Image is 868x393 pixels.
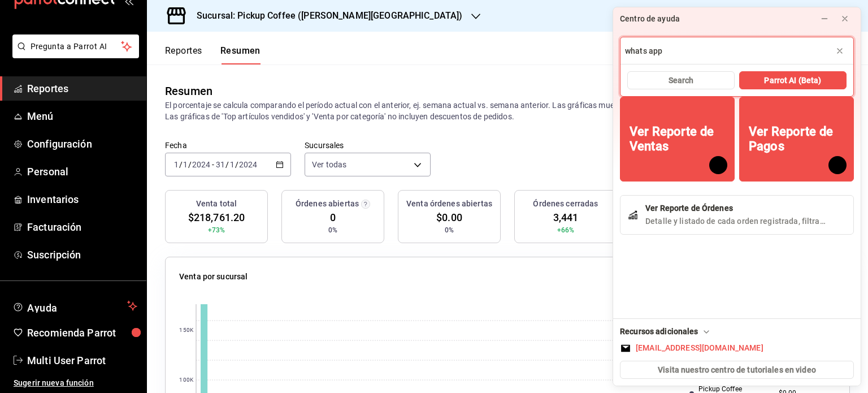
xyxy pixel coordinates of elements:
[533,198,598,210] h3: Órdenes cerradas
[165,141,291,149] label: Fecha
[183,160,188,169] input: --
[179,271,248,283] p: Venta por sucursal
[212,160,214,169] span: -
[8,49,139,61] a: Pregunta a Parrot AI
[12,34,139,58] button: Pregunta a Parrot AI
[235,160,238,169] span: /
[627,71,735,89] button: Search
[215,160,225,169] input: --
[557,225,575,235] span: +66%
[764,75,821,87] span: Parrot AI (Beta)
[553,210,579,225] span: 3,441
[436,210,462,225] span: $0.00
[645,215,828,227] div: Detalle y listado de cada orden registrada, filtrables por canal de venta, fecha o status.
[328,225,337,235] span: 0%
[31,41,121,53] span: Pregunta a Parrot AI
[165,100,850,122] p: El porcentaje se calcula comparando el período actual con el anterior, ej. semana actual vs. sema...
[225,160,229,169] span: /
[27,192,137,207] span: Inventarios
[27,353,137,368] span: Multi User Parrot
[620,326,712,338] div: Recursos adicionales
[620,195,854,235] div: Recommendations
[330,210,336,225] span: 0
[445,225,454,235] span: 0%
[238,160,258,169] input: ----
[179,160,183,169] span: /
[27,136,137,152] span: Configuración
[165,45,261,64] div: navigation tabs
[739,71,847,89] button: Parrot AI (Beta)
[27,219,137,235] span: Facturación
[27,164,137,179] span: Personal
[305,141,431,149] label: Sucursales
[620,195,854,235] button: Ver Reporte de Órdenes
[27,247,137,262] span: Suscripción
[630,124,725,154] div: Ver Reporte de Ventas
[749,124,844,154] div: Ver Reporte de Pagos
[179,377,193,383] text: 100K
[636,342,763,354] div: [EMAIL_ADDRESS][DOMAIN_NAME]
[188,210,245,225] span: $218,761.20
[27,325,137,340] span: Recomienda Parrot
[196,198,237,210] h3: Venta total
[192,160,211,169] input: ----
[173,160,179,169] input: --
[669,75,694,87] span: Search
[645,202,733,214] div: Ver Reporte de Órdenes
[620,37,853,64] input: Escribe tu pregunta
[658,364,816,376] span: Visita nuestro centro de tutoriales en video
[620,342,854,354] button: [EMAIL_ADDRESS][DOMAIN_NAME]
[27,299,123,313] span: Ayuda
[188,160,192,169] span: /
[406,198,492,210] h3: Venta órdenes abiertas
[296,198,359,210] h3: Órdenes abiertas
[27,81,137,96] span: Reportes
[620,97,854,191] div: Grid Recommendations
[620,361,854,379] button: Visita nuestro centro de tutoriales en video
[739,97,854,182] button: Ver Reporte de Pagos
[312,159,346,170] span: Ver todas
[188,9,462,23] h3: Sucursal: Pickup Coffee ([PERSON_NAME][GEOGRAPHIC_DATA])
[165,83,212,100] div: Resumen
[229,160,235,169] input: --
[620,97,735,182] button: Ver Reporte de Ventas
[165,45,202,64] button: Reportes
[220,45,261,64] button: Resumen
[27,109,137,124] span: Menú
[208,225,225,235] span: +73%
[179,327,193,334] text: 150K
[14,377,137,389] span: Sugerir nueva función
[620,13,680,25] div: Centro de ayuda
